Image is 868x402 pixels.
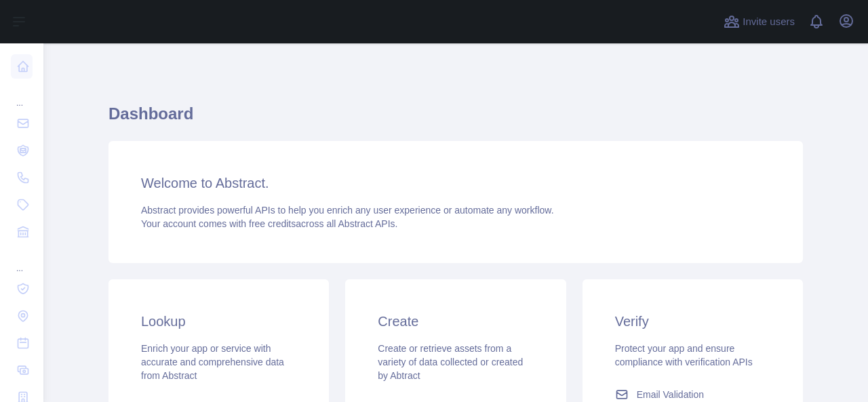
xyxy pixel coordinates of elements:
span: free credits [249,218,296,229]
h1: Dashboard [108,103,803,136]
span: Invite users [743,14,795,30]
span: Abstract provides powerful APIs to help you enrich any user experience or automate any workflow. [141,205,554,216]
h3: Welcome to Abstract. [141,174,770,193]
div: ... [11,247,33,274]
span: Protect your app and ensure compliance with verification APIs [615,343,753,367]
h3: Create [378,312,533,331]
span: Enrich your app or service with accurate and comprehensive data from Abstract [141,343,284,381]
h3: Lookup [141,312,296,331]
span: Create or retrieve assets from a variety of data collected or created by Abtract [378,343,523,381]
h3: Verify [615,312,770,331]
span: Email Validation [637,388,704,401]
span: Your account comes with across all Abstract APIs. [141,218,397,229]
button: Invite users [721,11,797,33]
div: ... [11,81,33,108]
